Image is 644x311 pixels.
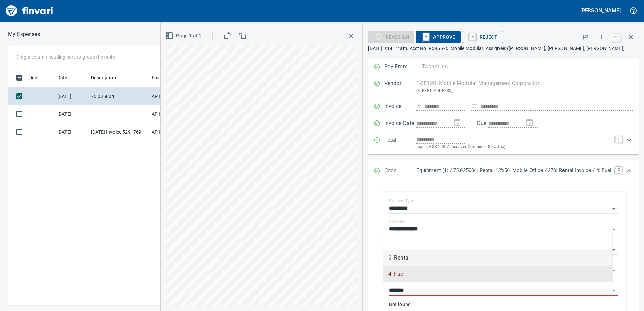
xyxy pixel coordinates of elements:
[149,88,199,105] td: AP Invoices
[462,31,503,43] button: RReject
[578,30,593,44] button: Flag
[152,74,182,82] span: Employee
[57,74,76,82] span: Date
[469,33,476,40] a: R
[609,224,618,234] button: Open
[609,286,618,296] button: Close
[88,88,149,105] td: 75.025004
[468,31,497,43] span: Reject
[30,74,41,82] span: Alert
[416,31,461,43] button: AApprove
[389,199,414,203] label: Expense Type
[368,132,639,154] div: Expand
[55,123,88,141] td: [DATE]
[416,144,611,150] p: (basis + $84.48 Vancouver Combined 8.8% tax)
[91,74,116,82] span: Description
[4,3,55,19] img: Finvari
[594,30,609,44] button: More
[384,167,416,175] p: Code
[8,30,40,38] nav: breadcrumb
[611,34,621,41] a: esc
[57,74,68,82] span: Date
[388,270,405,278] div: 4: Fuel
[389,301,618,308] p: Not found
[152,74,173,82] span: Employee
[615,167,622,173] a: C
[609,245,618,254] button: Open
[167,32,201,40] span: Page 1 of 1
[368,45,639,52] p: [DATE] 9:14:12 am. Acct No. R595675: Mobile Modular. Assignee: ([PERSON_NAME], [PERSON_NAME], [PE...
[55,88,88,105] td: [DATE]
[55,105,88,123] td: [DATE]
[423,33,429,40] a: A
[615,136,622,143] a: T
[8,30,40,38] p: My Expenses
[30,74,50,82] span: Alert
[149,105,199,123] td: AP Invoices
[579,5,622,16] button: [PERSON_NAME]
[16,54,115,60] p: Drag a column heading here to group the table
[149,123,199,141] td: AP Invoices
[368,160,639,182] div: Expand
[609,29,639,45] span: Close invoice
[164,30,204,42] button: Page 1 of 1
[91,74,125,82] span: Description
[580,7,621,14] h5: [PERSON_NAME]
[383,250,612,266] li: 6: Rental
[609,266,618,275] button: Open
[88,123,149,141] td: [DATE] Invoice 5291769620 from Vestis (1-10070)
[389,219,407,223] label: Company
[609,204,618,213] button: Open
[421,31,455,43] span: Approve
[384,136,416,150] p: Total
[368,34,414,39] div: Reassign
[416,167,611,174] p: Equipment (1) / 75.025004: Rental 12'x56' Mobile Office / 270: Rental Invoice / 4: Fuel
